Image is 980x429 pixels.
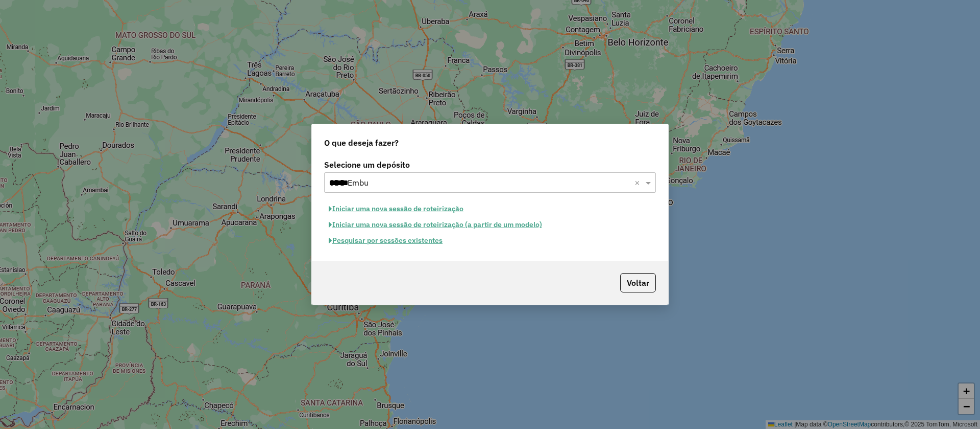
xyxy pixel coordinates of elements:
[324,137,399,149] span: O que deseja fazer?
[324,217,547,233] button: Iniciar uma nova sessão de roteirização (a partir de um modelo)
[620,273,656,292] button: Voltar
[634,176,643,189] span: Clear all
[324,233,447,249] button: Pesquisar por sessões existentes
[324,159,656,171] label: Selecione um depósito
[324,201,468,217] button: Iniciar uma nova sessão de roteirização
